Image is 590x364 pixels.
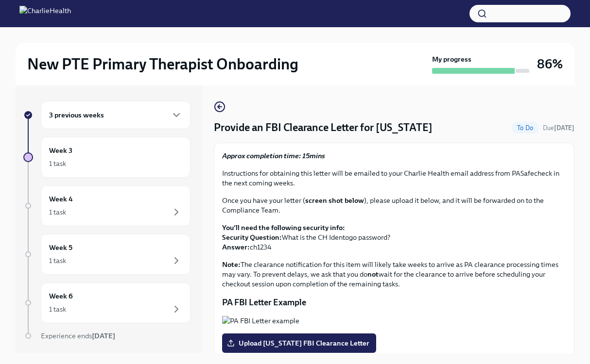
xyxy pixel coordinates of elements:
[49,304,66,314] div: 1 task
[49,145,72,156] h6: Week 3
[543,124,574,132] span: Due
[41,331,115,340] span: Experience ends
[537,55,563,73] h3: 86%
[23,282,191,323] a: Week 61 task
[23,234,191,275] a: Week 51 task
[27,54,298,74] h2: New PTE Primary Therapist Onboarding
[222,168,566,188] p: Instructions for obtaining this letter will be emailed to your Charlie Health email address from ...
[222,151,325,160] strong: Approx completion time: 15mins
[222,223,345,232] strong: You'll need the following security info:
[222,297,566,308] p: PA FBI Letter Example
[222,316,566,326] button: Zoom image
[214,120,433,135] h4: Provide an FBI Clearance Letter for [US_STATE]
[432,54,471,64] strong: My progress
[222,333,376,353] label: Upload [US_STATE] FBI Clearance Letter
[23,137,191,178] a: Week 31 task
[19,6,71,21] img: CharlieHealth
[222,260,241,269] strong: Note:
[49,110,104,120] h6: 3 previous weeks
[41,101,191,129] div: 3 previous weeks
[49,242,72,253] h6: Week 5
[92,331,115,340] strong: [DATE]
[511,124,539,132] span: To Do
[49,256,66,265] div: 1 task
[305,196,364,205] strong: screen shot below
[543,123,574,132] span: October 2nd, 2025 09:00
[49,291,73,301] h6: Week 6
[222,223,566,252] p: What is the CH Identogo password? ch1234
[222,260,566,289] p: The clearance notification for this item will likely take weeks to arrive as PA clearance process...
[49,159,66,168] div: 1 task
[222,196,566,215] p: Once you have your letter ( ), please upload it below, and it will be forwarded on to the Complia...
[229,338,369,348] span: Upload [US_STATE] FBI Clearance Letter
[49,194,73,204] h6: Week 4
[554,124,574,132] strong: [DATE]
[222,233,282,242] strong: Security Question:
[23,185,191,226] a: Week 41 task
[222,243,250,251] strong: Answer:
[367,270,379,279] strong: not
[49,207,66,217] div: 1 task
